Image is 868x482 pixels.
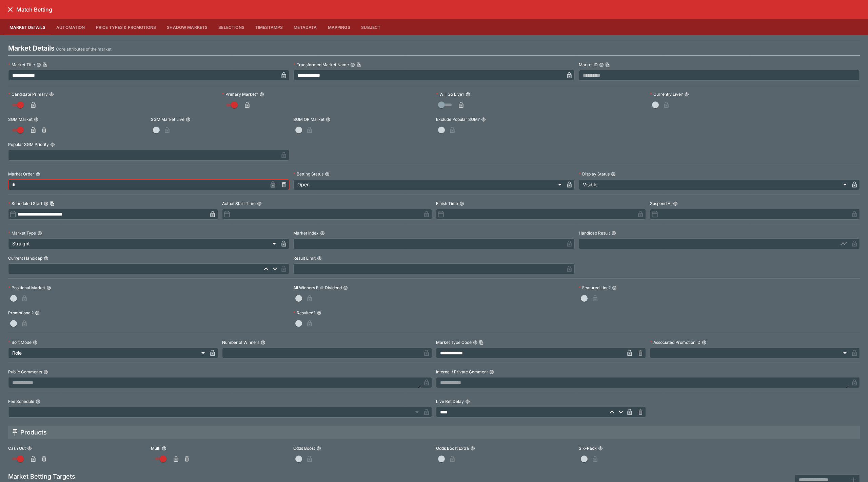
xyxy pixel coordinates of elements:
p: Market Order [8,171,34,177]
p: Suspend At [650,201,672,206]
button: Associated Promotion ID [702,340,707,345]
div: Visible [579,179,849,190]
p: Candidate Primary [8,91,48,97]
button: Metadata [288,19,322,35]
p: Market Type Code [436,339,472,345]
p: Odds Boost Extra [436,445,469,451]
button: Cash Out [27,446,32,451]
button: Candidate Primary [49,92,54,97]
p: SGM Market Live [151,116,184,122]
p: Betting Status [293,171,323,177]
button: Scheduled StartCopy To Clipboard [44,201,48,206]
button: Market Details [4,19,51,35]
p: Result Limit [293,255,316,261]
div: Straight [8,238,278,249]
h5: Market Betting Targets [8,472,89,480]
button: Primary Market? [259,92,264,97]
button: Suspend At [673,201,678,206]
button: Odds Boost Extra [470,446,475,451]
button: close [4,3,16,16]
p: Featured Line? [579,285,611,291]
button: Finish Time [459,201,464,206]
p: Multi [151,445,160,451]
button: Number of Winners [261,340,265,345]
p: Actual Start Time [222,201,256,206]
button: Market Type CodeCopy To Clipboard [473,340,478,345]
p: Will Go Live? [436,91,464,97]
button: Fee Schedule [36,399,40,404]
p: Exclude Popular SGM? [436,116,480,122]
p: Positional Market [8,285,45,291]
button: Sort Mode [33,340,38,345]
button: Promotional? [35,311,40,315]
button: Price Types & Promotions [91,19,162,35]
p: All Winners Full-Dividend [293,285,342,291]
button: Odds Boost [316,446,321,451]
p: Cash Out [8,445,26,451]
p: Resulted? [293,310,315,316]
p: Currently Live? [650,91,683,97]
p: Sort Mode [8,339,32,345]
button: SGM Market [34,117,39,122]
button: Copy To Clipboard [50,201,55,206]
button: Positional Market [46,285,51,290]
p: Popular SGM Priority [8,142,49,147]
button: Copy To Clipboard [479,340,484,345]
button: Automation [51,19,91,35]
button: Resulted? [317,311,321,315]
button: Popular SGM Priority [50,142,55,147]
button: Will Go Live? [466,92,470,97]
button: SGM Market Live [186,117,191,122]
button: Betting Status [325,172,330,177]
p: Market ID [579,62,598,68]
p: Handicap Result [579,230,610,236]
button: Currently Live? [684,92,689,97]
button: Featured Line? [612,285,617,290]
button: Multi [162,446,166,451]
button: Actual Start Time [257,201,262,206]
p: Finish Time [436,201,458,206]
button: Six-Pack [598,446,603,451]
button: Market Order [36,172,40,177]
button: Copy To Clipboard [605,62,610,67]
p: Live Bet Delay [436,398,464,404]
button: Current Handicap [44,256,48,261]
p: SGM Market [8,116,33,122]
div: Open [293,179,564,190]
p: Transformed Market Name [293,62,349,68]
p: SGM OR Market [293,116,324,122]
button: Subject [356,19,386,35]
button: Exclude Popular SGM? [481,117,486,122]
button: Selections [213,19,250,35]
button: Market Type [37,231,42,236]
button: Shadow Markets [161,19,213,35]
p: Market Type [8,230,36,236]
p: Public Comments [8,369,42,375]
button: Live Bet Delay [465,399,470,404]
button: Market TitleCopy To Clipboard [36,62,41,67]
button: Result Limit [317,256,322,261]
button: Copy To Clipboard [356,62,361,67]
button: Handicap Result [611,231,616,236]
button: Timestamps [250,19,289,35]
p: Number of Winners [222,339,259,345]
p: Market Title [8,62,35,68]
p: Fee Schedule [8,398,34,404]
p: Display Status [579,171,610,177]
p: Current Handicap [8,255,42,261]
p: Internal / Private Comment [436,369,488,375]
p: Promotional? [8,310,34,316]
div: Role [8,348,207,358]
button: SGM OR Market [326,117,331,122]
button: Internal / Private Comment [489,370,494,374]
button: Market IDCopy To Clipboard [599,62,604,67]
p: Scheduled Start [8,201,42,206]
button: Copy To Clipboard [42,62,47,67]
button: Mappings [322,19,356,35]
p: Primary Market? [222,91,258,97]
button: Transformed Market NameCopy To Clipboard [350,62,355,67]
button: Display Status [611,172,616,177]
p: Associated Promotion ID [650,339,701,345]
h4: Market Details [8,44,55,53]
p: Market Index [293,230,319,236]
